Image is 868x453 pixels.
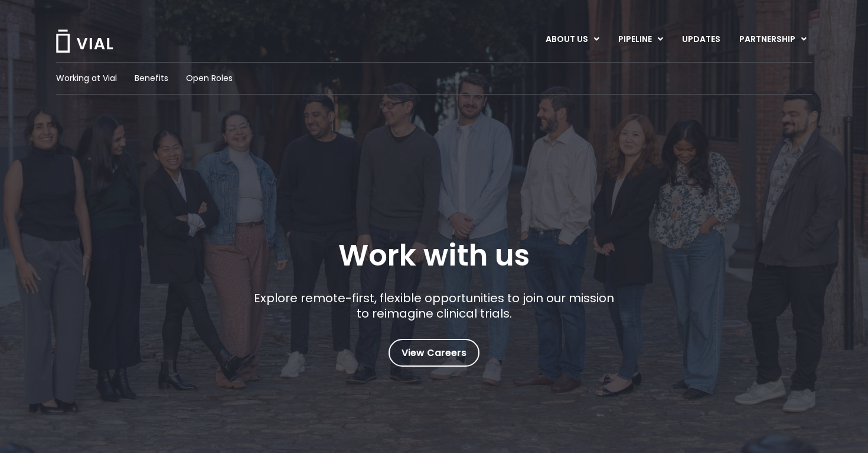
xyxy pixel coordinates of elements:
[730,30,816,50] a: PARTNERSHIPMenu Toggle
[536,30,608,50] a: ABOUT USMenu Toggle
[389,339,479,367] a: View Careers
[135,72,168,85] a: Benefits
[673,30,729,50] a: UPDATES
[56,72,117,85] a: Working at Vial
[402,345,466,361] span: View Careers
[186,72,233,85] a: Open Roles
[55,30,114,53] img: Vial Logo
[250,290,619,321] p: Explore remote-first, flexible opportunities to join our mission to reimagine clinical trials.
[338,238,530,273] h1: Work with us
[609,30,672,50] a: PIPELINEMenu Toggle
